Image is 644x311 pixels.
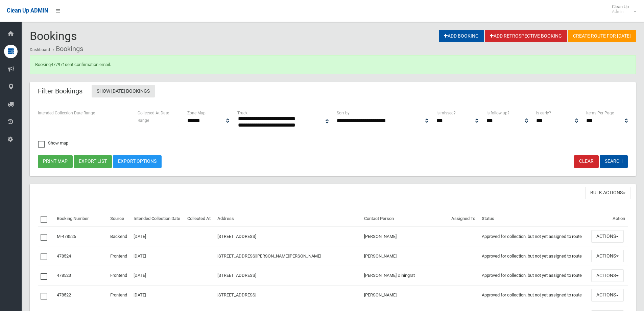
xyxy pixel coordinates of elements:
span: Clean Up [609,4,636,14]
td: Backend [108,226,130,246]
a: 477971 [51,62,65,67]
label: Truck [237,109,247,117]
td: [DATE] [131,226,185,246]
th: Intended Collection Date [131,211,185,227]
a: 478522 [57,292,71,297]
span: Show map [38,141,68,145]
td: Frontend [108,285,130,305]
button: Actions [591,250,624,262]
a: 478523 [57,273,71,278]
div: Booking sent confirmation email. [30,55,636,74]
a: Show [DATE] Bookings [92,85,155,97]
td: Approved for collection, but not yet assigned to route [479,226,588,246]
a: M-478525 [57,234,76,239]
td: [DATE] [131,285,185,305]
span: Bookings [30,29,77,43]
button: Print map [38,155,73,168]
a: 478524 [57,253,71,259]
a: Clear [574,155,599,168]
li: Bookings [51,43,83,55]
td: [PERSON_NAME] Diningrat [361,266,449,286]
button: Bulk Actions [585,187,630,199]
td: Frontend [108,246,130,266]
td: Frontend [108,266,130,286]
a: [STREET_ADDRESS][PERSON_NAME][PERSON_NAME] [217,253,321,259]
td: [DATE] [131,266,185,286]
th: Collected At [185,211,214,227]
td: Approved for collection, but not yet assigned to route [479,246,588,266]
a: Dashboard [30,47,50,52]
td: [PERSON_NAME] [361,226,449,246]
a: [STREET_ADDRESS] [217,234,256,239]
button: Search [600,155,628,168]
th: Source [108,211,130,227]
a: Add Booking [439,30,484,42]
td: Approved for collection, but not yet assigned to route [479,266,588,286]
a: [STREET_ADDRESS] [217,292,256,297]
th: Address [215,211,361,227]
a: [STREET_ADDRESS] [217,273,256,278]
th: Status [479,211,588,227]
span: Clean Up ADMIN [7,7,48,14]
button: Actions [591,269,624,282]
button: Actions [591,230,624,243]
td: Approved for collection, but not yet assigned to route [479,285,588,305]
th: Booking Number [54,211,108,227]
td: [PERSON_NAME] [361,246,449,266]
th: Action [589,211,628,227]
td: [PERSON_NAME] [361,285,449,305]
small: Admin [612,9,629,14]
a: Export Options [113,155,162,168]
th: Contact Person [361,211,449,227]
a: Add Retrospective Booking [485,30,567,42]
th: Assigned To [449,211,479,227]
button: Export list [74,155,112,168]
button: Actions [591,289,624,302]
a: Create route for [DATE] [568,30,636,42]
header: Filter Bookings [30,85,91,98]
td: [DATE] [131,246,185,266]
